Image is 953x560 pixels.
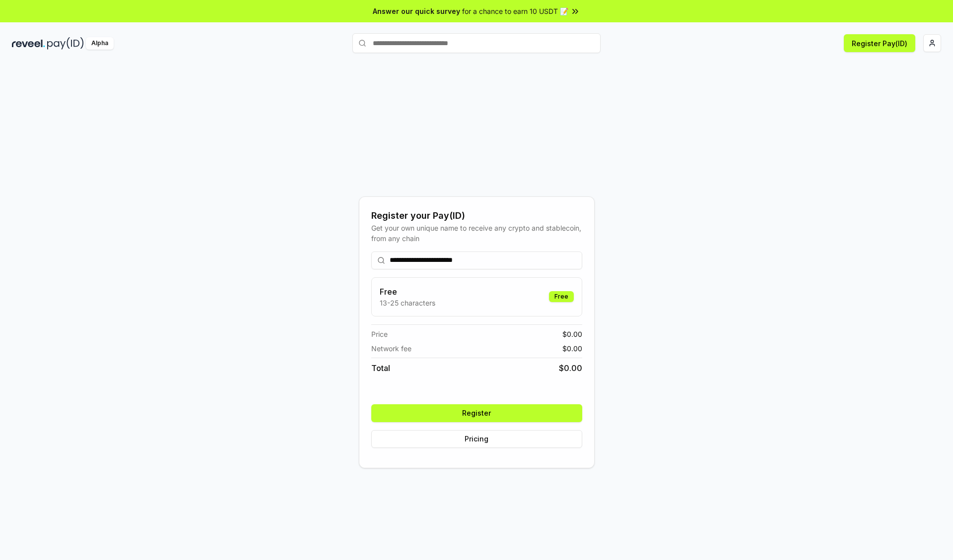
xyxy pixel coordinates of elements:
[562,329,582,339] span: $ 0.00
[380,286,435,298] h3: Free
[371,362,390,374] span: Total
[462,6,568,16] span: for a chance to earn 10 USDT 📝
[47,37,84,50] img: pay_id
[371,329,388,339] span: Price
[373,6,460,16] span: Answer our quick survey
[371,430,582,448] button: Pricing
[371,404,582,422] button: Register
[371,209,582,223] div: Register your Pay(ID)
[380,298,435,308] p: 13-25 characters
[12,37,45,50] img: reveel_dark
[562,343,582,354] span: $ 0.00
[549,291,574,302] div: Free
[86,37,114,50] div: Alpha
[844,34,915,52] button: Register Pay(ID)
[559,362,582,374] span: $ 0.00
[371,343,411,354] span: Network fee
[371,223,582,244] div: Get your own unique name to receive any crypto and stablecoin, from any chain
